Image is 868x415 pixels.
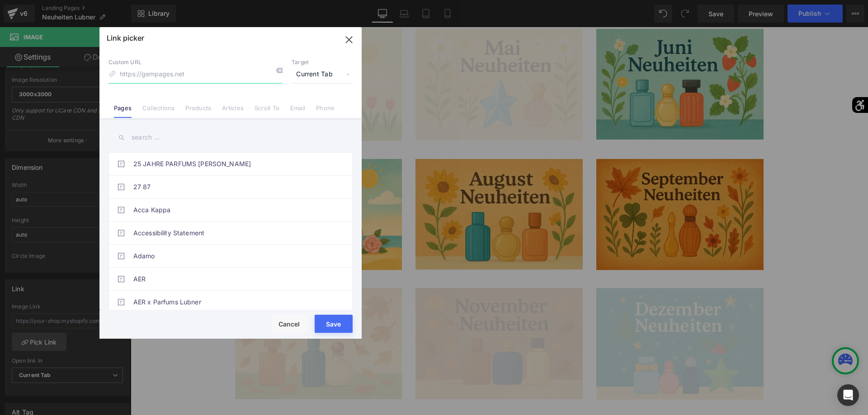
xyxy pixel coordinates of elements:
[114,104,132,118] a: Pages
[133,222,332,244] a: Accessibility Statement
[133,199,332,221] a: Acca Kappa
[255,104,279,118] a: Scroll To
[108,127,353,148] input: search ...
[316,104,335,118] a: Phone
[133,268,332,290] a: AER
[290,104,305,118] a: Email
[292,59,353,66] p: Target
[108,66,283,83] input: https://gempages.net
[292,66,353,83] span: Current Tab
[222,104,244,118] a: Articles
[185,104,211,118] a: Products
[315,315,353,333] button: Save
[142,104,175,118] a: Collections
[133,291,332,313] a: AER x Parfums Lubner
[837,384,859,406] div: Open Intercom Messenger
[107,33,144,42] p: Link picker
[133,153,332,175] a: 25 JAHRE PARFUMS [PERSON_NAME]
[133,176,332,198] a: 27 87
[133,245,332,267] a: Adamo
[108,59,283,66] p: Custom URL
[271,315,307,333] button: Cancel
